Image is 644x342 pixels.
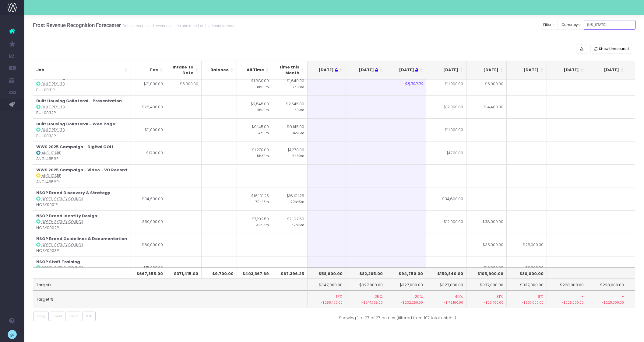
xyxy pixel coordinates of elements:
[293,107,304,112] small: 11h00m
[466,267,507,279] th: $105,900.00
[272,141,308,164] td: $1,270.00
[50,312,65,321] button: Excel
[590,44,632,54] button: Show Unsecured
[33,210,131,233] td: : NOSY0002P
[33,118,131,141] td: : BUIL0033P
[346,267,386,279] th: $82,265.00
[466,72,507,95] td: $5,000.00
[309,299,343,305] small: -$288,400.00
[36,236,127,242] strong: NSOP Brand Guidelines & Documentation
[386,61,426,79] th: Aug 25 : activate to sort column ascending
[306,61,346,79] th: Jun 25 : activate to sort column ascending
[272,118,308,141] td: $9,145.00
[36,190,110,196] strong: NSOP Brand Discovery & Strategy
[131,233,166,256] td: $60,000.00
[256,130,269,135] small: 34h15m
[470,299,503,305] small: -$231,100.00
[547,61,587,79] th: Dec 25: activate to sort column ascending
[237,95,272,118] td: $2,545.00
[339,312,456,321] div: Showing 1 to 27 of 27 entries (filtered from 107 total entries)
[510,299,544,305] small: -$307,000.00
[389,299,423,305] small: -$232,250.00
[306,267,346,279] th: $58,600.00
[237,187,272,210] td: $16,191.25
[466,61,507,79] th: Oct 25: activate to sort column ascending
[202,61,237,79] th: Balance: activate to sort column ascending
[426,118,466,141] td: $11,000.00
[466,233,507,256] td: $35,000.00
[507,279,547,290] td: $337,000.00
[257,84,269,89] small: 8h00m
[292,153,304,158] small: 5h30m
[131,72,166,95] td: $21,000.00
[33,22,234,28] h3: Frost Revenue Recognition Forecaster
[42,151,61,155] abbr: Anglicare
[272,95,308,118] td: $2,545.00
[33,61,131,79] th: Job: activate to sort column ascending
[375,294,383,300] span: 25%
[426,210,466,233] td: $12,000.00
[131,256,166,279] td: $15,000.00
[507,256,547,279] td: $5,000.00
[237,141,272,164] td: $1,270.00
[42,105,65,110] abbr: Built Pty Ltd
[386,72,426,95] td: $5,000.00
[507,267,547,279] th: $30,000.00
[36,98,125,104] strong: Built Housing Collateral - Presentation...
[70,314,78,319] span: Print
[36,213,97,219] strong: NSOP Brand Identity Design
[33,164,131,187] td: : ANGL4556P1
[166,61,202,79] th: Intake To Date: activate to sort column ascending
[466,95,507,118] td: $14,400.00
[587,279,627,290] td: $228,000.00
[237,72,272,95] td: $1,880.00
[349,299,383,305] small: -$244,735.00
[426,279,466,290] td: $327,000.00
[599,46,629,51] span: Show Unsecured
[346,61,386,79] th: Jul 25 : activate to sort column ascending
[291,199,304,204] small: 70h45m
[42,243,84,247] abbr: North Sydney Council
[292,130,304,135] small: 34h15m
[584,20,635,30] input: Search...
[166,72,202,95] td: $5,000.00
[336,294,343,300] span: 17%
[426,72,466,95] td: $11,000.00
[426,141,466,164] td: $1,700.00
[166,267,202,279] th: $371,415.00
[42,197,84,201] abbr: North Sydney Council
[540,20,558,30] button: Filter
[429,299,463,305] small: -$176,160.00
[42,127,65,132] abbr: Built Pty Ltd
[36,259,80,265] strong: NSOP Staff Training
[33,187,131,210] td: : NOSY0001P
[131,95,166,118] td: $26,400.00
[507,233,547,256] td: $25,000.00
[538,294,544,300] span: 9%
[496,294,503,300] span: 31%
[590,299,624,305] small: -$228,000.00
[33,312,49,321] button: Copy
[131,118,166,141] td: $11,000.00
[42,173,61,178] abbr: Anglicare
[33,233,131,256] td: : NOSY0003P
[415,294,423,300] span: 29%
[293,84,304,89] small: 7h00m
[121,22,234,28] small: Define recognised revenue per job and report on the financial year
[582,294,584,300] span: -
[237,118,272,141] td: $9,145.00
[83,312,96,321] button: PDF
[507,61,547,79] th: Nov 25: activate to sort column ascending
[202,267,237,279] th: $9,700.00
[622,294,624,300] span: -
[272,72,308,95] td: $1,640.00
[36,144,113,150] strong: WWS 2025 Campaign - Digital OOH
[587,61,627,79] th: Jan 26: activate to sort column ascending
[426,95,466,118] td: $12,000.00
[306,279,346,290] td: $347,000.00
[272,210,308,233] td: $7,192.50
[54,314,62,319] span: Excel
[272,187,308,210] td: $16,191.25
[237,267,272,279] th: $403,367.69
[386,279,426,290] td: $327,000.00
